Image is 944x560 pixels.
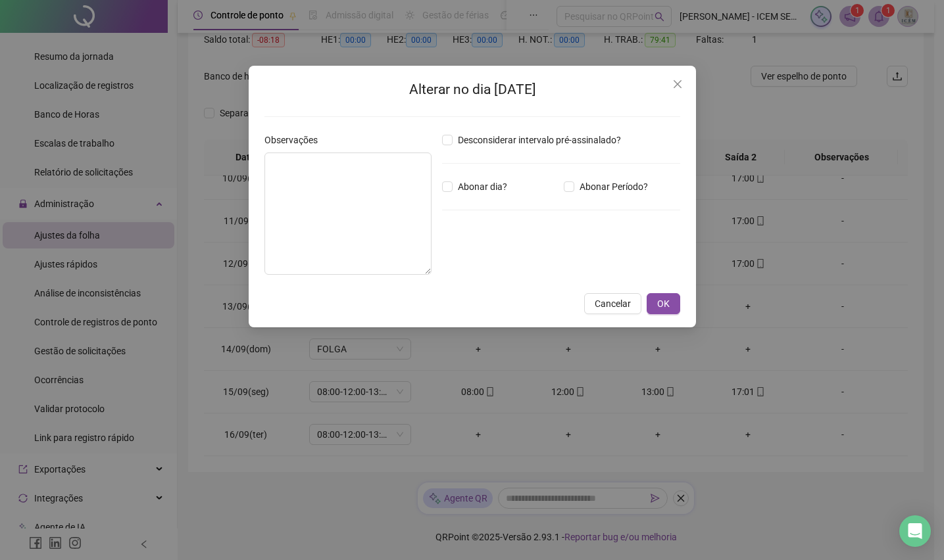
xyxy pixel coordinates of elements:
span: Abonar dia? [453,179,512,194]
span: close [672,79,683,89]
span: OK [657,296,670,311]
span: Abonar Período? [574,179,653,194]
span: Desconsiderar intervalo pré-assinalado? [453,133,626,147]
div: Open Intercom Messenger [899,515,931,547]
button: Cancelar [584,293,641,314]
label: Observações [264,133,326,147]
span: Cancelar [595,296,631,311]
h2: Alterar no dia [DATE] [264,79,680,101]
button: Close [667,74,688,95]
button: OK [647,293,680,314]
